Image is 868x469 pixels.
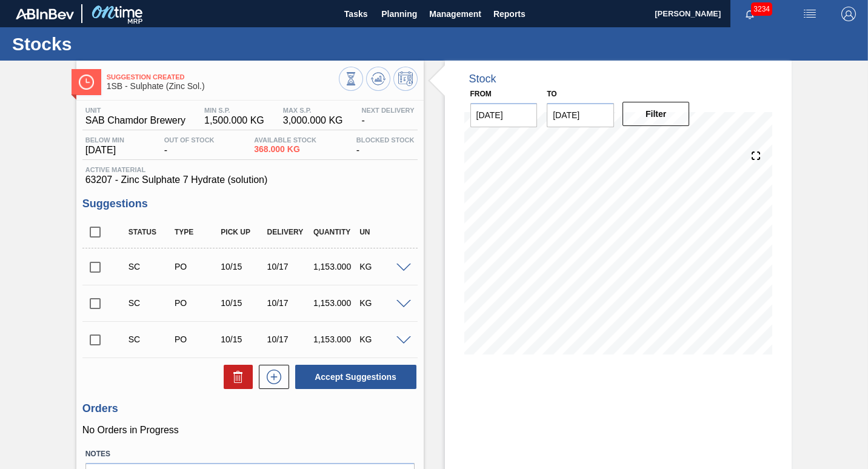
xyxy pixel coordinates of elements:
[253,365,289,389] div: New suggestion
[353,136,418,156] div: -
[172,298,221,308] div: Purchase order
[254,145,316,154] span: 368.000 KG
[218,298,267,308] div: 10/15/2025
[310,228,360,236] div: Quantity
[264,334,314,344] div: 10/17/2025
[82,402,418,415] h3: Orders
[125,228,175,236] div: Status
[264,262,314,271] div: 10/17/2025
[289,364,418,390] div: Accept Suggestions
[366,67,390,91] button: Update Chart
[356,334,406,344] div: KG
[164,136,215,144] span: Out Of Stock
[751,2,772,16] span: 3234
[85,445,415,463] label: Notes
[79,75,94,90] img: Ícone
[125,334,175,344] div: Suggestion Created
[310,334,360,344] div: 1,153.000
[803,7,817,21] img: userActions
[295,365,416,389] button: Accept Suggestions
[218,334,267,344] div: 10/15/2025
[470,90,492,98] label: From
[469,73,496,85] div: Stock
[85,166,415,173] span: Active Material
[85,115,185,126] span: SAB Chamdor Brewery
[310,298,360,308] div: 1,153.000
[264,228,314,236] div: Delivery
[470,103,538,127] input: mm/dd/yyyy
[218,228,267,236] div: Pick up
[85,145,124,156] span: [DATE]
[381,7,417,21] span: Planning
[393,67,418,91] button: Schedule Inventory
[339,67,363,91] button: Stocks Overview
[283,107,343,114] span: MAX S.P.
[361,107,414,114] span: Next Delivery
[356,228,406,236] div: UN
[623,102,690,126] button: Filter
[16,8,74,19] img: TNhmsLtSVTkK8tSr43FrP2fwEKptu5GPRR3wAAAABJRU5ErkJggg==
[85,107,185,114] span: Unit
[356,298,406,308] div: KG
[358,107,417,126] div: -
[12,37,227,51] h1: Stocks
[283,115,343,126] span: 3,000.000 KG
[841,7,856,21] img: Logout
[264,298,314,308] div: 10/17/2025
[204,107,264,114] span: MIN S.P.
[82,198,418,210] h3: Suggestions
[172,228,221,236] div: Type
[172,262,221,271] div: Purchase order
[107,82,339,91] span: 1SB - Sulphate (Zinc Sol.)
[356,262,406,271] div: KG
[493,7,526,21] span: Reports
[547,90,556,98] label: to
[107,73,339,81] span: Suggestion Created
[85,136,124,144] span: Below Min
[204,115,264,126] span: 1,500.000 KG
[125,298,175,308] div: Suggestion Created
[254,136,316,144] span: Available Stock
[172,334,221,344] div: Purchase order
[85,175,415,185] span: 63207 - Zinc Sulphate 7 Hydrate (solution)
[218,262,267,271] div: 10/15/2025
[310,262,360,271] div: 1,153.000
[218,365,253,389] div: Delete Suggestions
[356,136,415,144] span: Blocked Stock
[342,7,369,21] span: Tasks
[429,7,481,21] span: Management
[82,425,418,436] p: No Orders in Progress
[161,136,218,156] div: -
[125,262,175,271] div: Suggestion Created
[730,5,769,22] button: Notifications
[547,103,614,127] input: mm/dd/yyyy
